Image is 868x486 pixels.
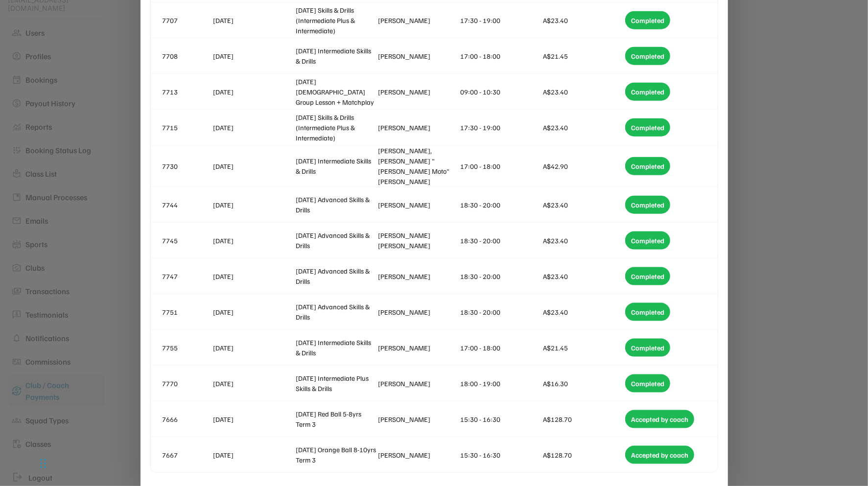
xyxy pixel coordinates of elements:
[625,11,670,29] div: Completed
[296,230,376,251] div: [DATE] Advanced Skills & Drills
[163,200,211,210] div: 7744
[296,46,376,66] div: [DATE] Intermediate Skills & Drills
[213,122,294,133] div: [DATE]
[296,266,376,286] div: [DATE] Advanced Skills & Drills
[378,343,458,353] div: [PERSON_NAME]
[163,161,211,171] div: 7730
[163,51,211,61] div: 7708
[625,267,670,285] div: Completed
[625,339,670,357] div: Completed
[213,87,294,97] div: [DATE]
[296,444,376,465] div: [DATE] Orange Ball 8-10yrs Term 3
[543,15,623,25] div: A$23.40
[378,414,458,424] div: [PERSON_NAME]
[378,307,458,317] div: [PERSON_NAME]
[625,231,670,250] div: Completed
[213,343,294,353] div: [DATE]
[625,118,670,137] div: Completed
[460,51,540,61] div: 17:00 - 18:00
[163,15,211,25] div: 7707
[213,15,294,25] div: [DATE]
[625,47,670,65] div: Completed
[625,410,694,428] div: Accepted by coach
[543,87,623,97] div: A$23.40
[460,343,540,353] div: 17:00 - 18:00
[213,307,294,317] div: [DATE]
[378,51,458,61] div: [PERSON_NAME]
[625,157,670,175] div: Completed
[543,307,623,317] div: A$23.40
[543,450,623,460] div: A$128.70
[378,450,458,460] div: [PERSON_NAME]
[296,301,376,322] div: [DATE] Advanced Skills & Drills
[213,414,294,424] div: [DATE]
[213,378,294,389] div: [DATE]
[296,337,376,358] div: [DATE] Intermediate Skills & Drills
[163,450,211,460] div: 7667
[378,200,458,210] div: [PERSON_NAME]
[213,450,294,460] div: [DATE]
[460,15,540,25] div: 17:30 - 19:00
[460,307,540,317] div: 18:30 - 20:00
[543,235,623,246] div: A$23.40
[543,51,623,61] div: A$21.45
[163,87,211,97] div: 7713
[460,122,540,133] div: 17:30 - 19:00
[163,271,211,281] div: 7747
[460,161,540,171] div: 17:00 - 18:00
[460,271,540,281] div: 18:30 - 20:00
[378,87,458,97] div: [PERSON_NAME]
[296,409,376,429] div: [DATE] Red Ball 5-8yrs Term 3
[213,51,294,61] div: [DATE]
[460,235,540,246] div: 18:30 - 20:00
[296,373,376,393] div: [DATE] Intermediate Plus Skills & Drills
[460,87,540,97] div: 09:00 - 10:30
[378,15,458,25] div: [PERSON_NAME]
[543,414,623,424] div: A$128.70
[460,450,540,460] div: 15:30 - 16:30
[543,122,623,133] div: A$23.40
[163,307,211,317] div: 7751
[163,235,211,246] div: 7745
[378,230,458,251] div: [PERSON_NAME] [PERSON_NAME]
[543,200,623,210] div: A$23.40
[378,145,458,186] div: [PERSON_NAME], [PERSON_NAME] "[PERSON_NAME] Moto" [PERSON_NAME]
[460,414,540,424] div: 15:30 - 16:30
[543,378,623,389] div: A$16.30
[378,378,458,389] div: [PERSON_NAME]
[213,235,294,246] div: [DATE]
[378,271,458,281] div: [PERSON_NAME]
[296,5,376,36] div: [DATE] Skills & Drills (Intermediate Plus & Intermediate)
[213,161,294,171] div: [DATE]
[625,196,670,214] div: Completed
[460,378,540,389] div: 18:00 - 19:00
[543,271,623,281] div: A$23.40
[378,122,458,133] div: [PERSON_NAME]
[543,161,623,171] div: A$42.90
[625,374,670,393] div: Completed
[296,156,376,176] div: [DATE] Intermediate Skills & Drills
[625,83,670,101] div: Completed
[163,378,211,389] div: 7770
[163,343,211,353] div: 7755
[625,303,670,321] div: Completed
[296,76,376,107] div: [DATE] [DEMOGRAPHIC_DATA] Group Lesson + Matchplay
[460,200,540,210] div: 18:30 - 20:00
[296,112,376,143] div: [DATE] Skills & Drills (Intermediate Plus & Intermediate)
[213,271,294,281] div: [DATE]
[296,194,376,215] div: [DATE] Advanced Skills & Drills
[625,446,694,464] div: Accepted by coach
[163,414,211,424] div: 7666
[163,122,211,133] div: 7715
[543,343,623,353] div: A$21.45
[213,200,294,210] div: [DATE]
